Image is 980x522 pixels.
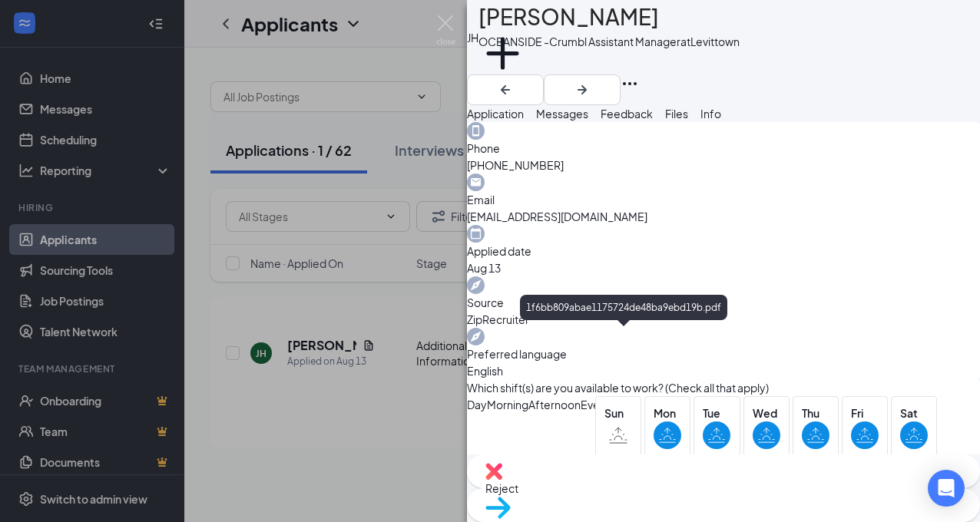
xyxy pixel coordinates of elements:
[467,29,478,46] div: JH
[544,74,621,105] button: ArrowRight
[478,29,527,94] button: PlusAdd a tag
[478,34,740,49] div: OCEANSIDE -Crumbl Assistant Manager at Levittown
[467,259,980,276] span: Aug 13
[467,191,980,208] span: Email
[467,345,980,362] span: Preferred language
[654,405,681,421] span: Mon
[851,405,879,421] span: Fri
[467,107,524,121] span: Application
[478,29,527,78] svg: Plus
[467,379,769,396] span: Which shift(s) are you available to work? (Check all that apply)
[536,107,588,121] span: Messages
[485,481,518,495] span: Reject
[665,107,688,121] span: Files
[601,107,653,121] span: Feedback
[703,405,730,421] span: Tue
[753,405,780,421] span: Wed
[496,81,515,99] svg: ArrowLeftNew
[802,405,829,421] span: Thu
[467,140,980,157] span: Phone
[467,243,980,259] span: Applied date
[700,107,721,121] span: Info
[581,396,621,413] span: Evening
[928,470,965,507] div: Open Intercom Messenger
[573,81,591,99] svg: ArrowRight
[621,74,639,93] svg: Ellipses
[467,208,980,225] span: [EMAIL_ADDRESS][DOMAIN_NAME]
[467,362,980,379] span: English
[528,396,581,413] span: Afternoon
[487,396,528,413] span: Morning
[467,396,487,413] span: Day
[467,311,980,328] span: ZipRecruiter
[900,405,928,421] span: Sat
[467,294,980,311] span: Source
[520,295,727,320] div: 1f6bb809abae1175724de48ba9ebd19b.pdf
[467,74,544,105] button: ArrowLeftNew
[467,157,980,173] span: [PHONE_NUMBER]
[604,405,632,421] span: Sun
